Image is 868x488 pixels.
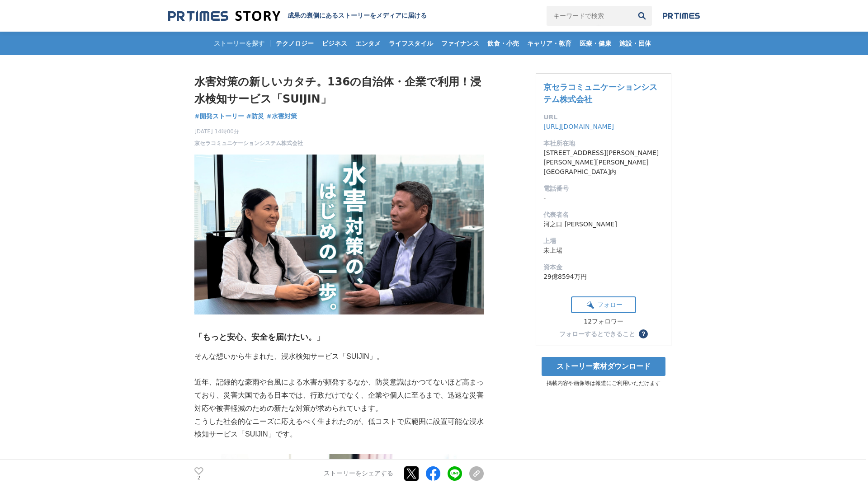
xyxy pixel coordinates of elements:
a: ビジネス [318,32,351,55]
input: キーワードで検索 [547,6,632,26]
a: #防災 [246,112,264,121]
span: テクノロジー [272,39,317,47]
button: ？ [639,329,648,338]
a: 医療・健康 [576,32,615,55]
img: prtimes [663,12,700,19]
a: ライフスタイル [385,32,437,55]
a: 京セラコミュニケーションシステム株式会社 [194,139,303,147]
dt: 電話番号 [543,184,664,193]
img: 成果の裏側にあるストーリーをメディアに届ける [168,10,280,22]
span: キャリア・教育 [524,39,575,47]
span: 医療・健康 [576,39,615,47]
dd: 河之口 [PERSON_NAME] [543,220,664,229]
div: 12フォロワー [571,318,636,326]
p: 掲載内容や画像等は報道にご利用いただけます [536,380,671,387]
dt: 資本金 [543,263,664,272]
span: ビジネス [318,39,351,47]
dd: - [543,193,664,203]
span: #防災 [246,112,264,120]
dt: URL [543,113,664,122]
a: 京セラコミュニケーションシステム株式会社 [543,82,657,104]
p: そんな想いから生まれた、浸水検知サービス「SUIJIN」。 [194,350,484,363]
span: #水害対策 [266,112,297,120]
a: [URL][DOMAIN_NAME] [543,123,614,130]
span: #開発ストーリー [194,112,244,120]
span: 施設・団体 [616,39,655,47]
dd: 29億8594万円 [543,272,664,282]
span: ライフスタイル [385,39,437,47]
a: キャリア・教育 [524,32,575,55]
a: 成果の裏側にあるストーリーをメディアに届ける 成果の裏側にあるストーリーをメディアに届ける [168,10,427,22]
span: [DATE] 14時00分 [194,127,303,136]
span: 飲食・小売 [484,39,523,47]
a: ファイナンス [438,32,483,55]
a: テクノロジー [272,32,317,55]
p: ストーリーをシェアする [324,470,393,478]
a: 飲食・小売 [484,32,523,55]
h1: 水害対策の新しいカタチ。136の自治体・企業で利用！浸水検知サービス「SUIJIN」 [194,73,484,108]
p: こうした社会的なニーズに応えるべく生まれたのが、低コストで広範囲に設置可能な浸水検知サービス「SUIJIN」です。 [194,415,484,441]
a: #水害対策 [266,112,297,121]
dt: 上場 [543,236,664,246]
p: 近年、記録的な豪雨や台風による水害が頻発するなか、防災意識はかつてないほど高まっており、災害大国である日本では、行政だけでなく、企業や個人に至るまで、迅速な災害対応や被害軽減のための新たな対策が... [194,376,484,415]
div: フォローするとできること [559,331,635,337]
button: フォロー [571,296,636,313]
a: エンタメ [352,32,384,55]
dd: 未上場 [543,246,664,255]
span: ファイナンス [438,39,483,47]
dd: [STREET_ADDRESS][PERSON_NAME][PERSON_NAME][PERSON_NAME] [GEOGRAPHIC_DATA]内 [543,148,664,177]
dt: 本社所在地 [543,139,664,148]
img: thumbnail_c9db57e0-a287-11f0-ad71-99fdea1ccf6c.png [194,155,484,315]
span: ？ [640,331,646,337]
p: 2 [194,476,203,480]
a: #開発ストーリー [194,112,244,121]
h2: 成果の裏側にあるストーリーをメディアに届ける [288,12,427,20]
h3: 「もっと安心、安全を届けたい。」 [194,331,484,344]
button: 検索 [632,6,652,26]
a: ストーリー素材ダウンロード [542,357,665,376]
span: エンタメ [352,39,384,47]
a: 施設・団体 [616,32,655,55]
dt: 代表者名 [543,210,664,220]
